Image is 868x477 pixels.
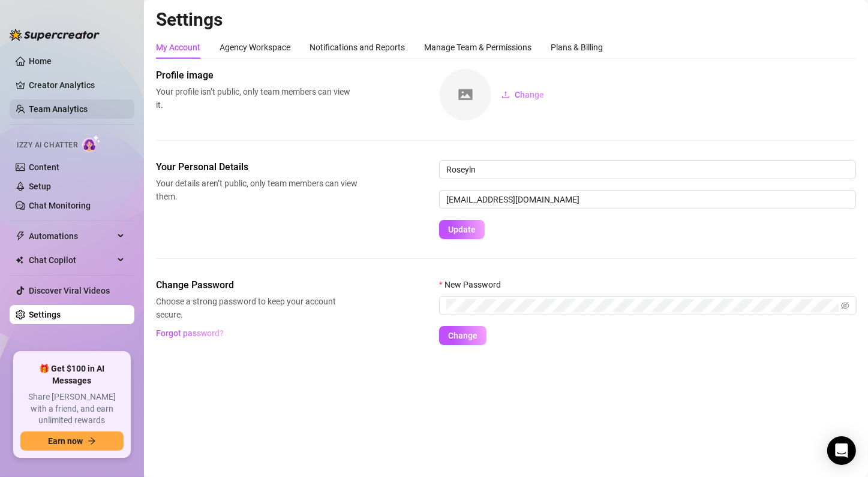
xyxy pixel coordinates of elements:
span: arrow-right [88,437,96,445]
span: Your details aren’t public, only team members can view them. [156,177,358,203]
span: Profile image [156,68,358,83]
label: New Password [439,278,509,291]
span: Your Personal Details [156,160,358,174]
button: Earn nowarrow-right [20,431,124,451]
a: Chat Monitoring [29,201,91,210]
span: Choose a strong password to keep your account secure. [156,295,358,321]
h2: Settings [156,8,856,31]
span: eye-invisible [841,301,849,310]
span: Izzy AI Chatter [17,140,77,151]
div: Open Intercom Messenger [827,436,856,465]
a: Setup [29,182,51,191]
span: Change Password [156,278,358,292]
a: Home [29,56,52,66]
span: Earn now [48,436,83,446]
a: Settings [29,310,61,319]
a: Discover Viral Videos [29,286,110,295]
span: Update [448,225,476,234]
span: Change [448,331,477,340]
div: Notifications and Reports [310,41,405,54]
span: Share [PERSON_NAME] with a friend, and earn unlimited rewards [20,391,124,427]
input: Enter new email [439,190,856,209]
span: Your profile isn’t public, only team members can view it. [156,85,358,111]
img: AI Chatter [82,135,101,152]
span: Forgot password? [157,328,224,338]
span: thunderbolt [16,231,25,241]
span: upload [501,90,510,99]
a: Content [29,162,59,172]
div: My Account [156,41,200,54]
img: logo-BBDzfeDw.svg [10,29,100,41]
a: Team Analytics [29,104,88,114]
input: New Password [446,299,839,312]
button: Update [439,220,485,239]
img: square-placeholder.png [440,69,491,120]
span: 🎁 Get $100 in AI Messages [20,363,124,387]
div: Manage Team & Permissions [424,41,531,54]
span: Change [515,90,544,99]
button: Change [439,326,486,345]
input: Enter name [439,160,856,179]
span: Chat Copilot [29,250,114,270]
img: Chat Copilot [16,256,23,264]
button: Forgot password? [156,324,224,343]
button: Change [492,85,554,104]
div: Plans & Billing [551,41,603,54]
a: Creator Analytics [29,76,125,95]
span: Automations [29,227,114,246]
div: Agency Workspace [220,41,290,54]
